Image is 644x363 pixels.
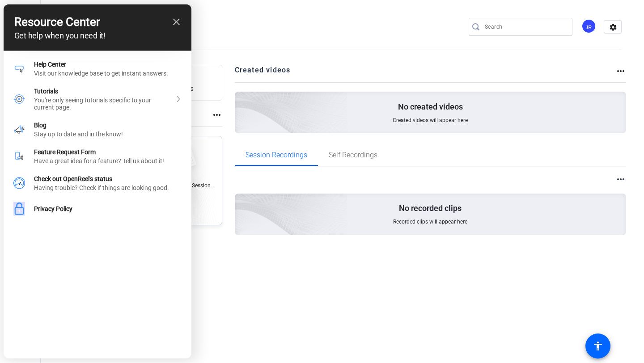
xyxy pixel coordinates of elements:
[34,97,172,111] div: You're only seeing tutorials specific to your current page.
[13,202,25,216] img: module icon
[13,93,25,105] img: module icon
[14,31,181,40] h4: Get help when you need it!
[4,116,191,143] div: Blog
[34,122,182,129] div: Blog
[34,131,182,138] div: Stay up to date and in the know!
[4,82,191,116] div: Tutorials
[13,124,25,135] img: module icon
[4,170,191,197] div: Check out OpenReel's status
[34,205,182,212] div: Privacy Policy
[13,63,25,75] img: module icon
[34,61,182,68] div: Help Center
[13,151,25,162] img: module icon
[34,88,172,95] div: Tutorials
[4,143,191,170] div: Feature Request Form
[176,96,181,102] svg: expand
[34,175,182,182] div: Check out OpenReel's status
[13,177,25,189] img: module icon
[4,55,191,82] div: Help Center
[172,18,181,26] div: close resource center
[34,70,182,77] div: Visit our knowledge base to get instant answers.
[4,51,191,221] div: entering resource center home
[4,51,191,221] div: Resource center home modules
[34,157,182,165] div: Have a great idea for a feature? Tell us about it!
[34,148,182,156] div: Feature Request Form
[4,197,191,221] div: Privacy Policy
[34,184,182,191] div: Having trouble? Check if things are looking good.
[14,15,181,29] h3: Resource Center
